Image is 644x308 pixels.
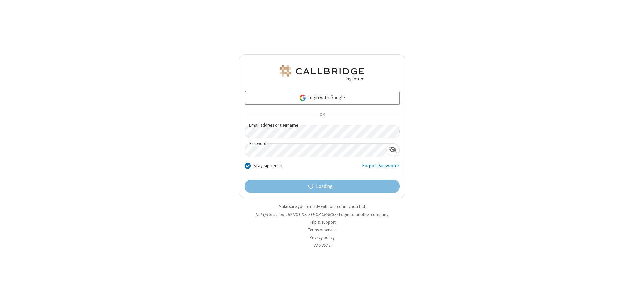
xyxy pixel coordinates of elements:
li: v2.6.352.1 [239,242,405,248]
a: Help & support [309,219,336,225]
a: Forgot Password? [362,162,400,175]
a: Privacy policy [310,235,335,240]
a: Make sure you're ready with our connection test [279,204,365,209]
a: Login with Google [245,91,400,105]
input: Password [245,144,386,157]
input: Email address or username [245,125,400,138]
div: Show password [386,144,399,156]
span: Loading... [316,183,336,190]
img: google-icon.png [299,94,306,102]
img: QA Selenium DO NOT DELETE OR CHANGE [278,65,366,81]
span: OR [317,110,327,120]
button: Login to another company [339,211,388,218]
li: Not QA Selenium DO NOT DELETE OR CHANGE? [239,211,405,218]
a: Terms of service [308,227,336,233]
label: Stay signed in [253,162,282,170]
button: Loading... [245,180,400,193]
